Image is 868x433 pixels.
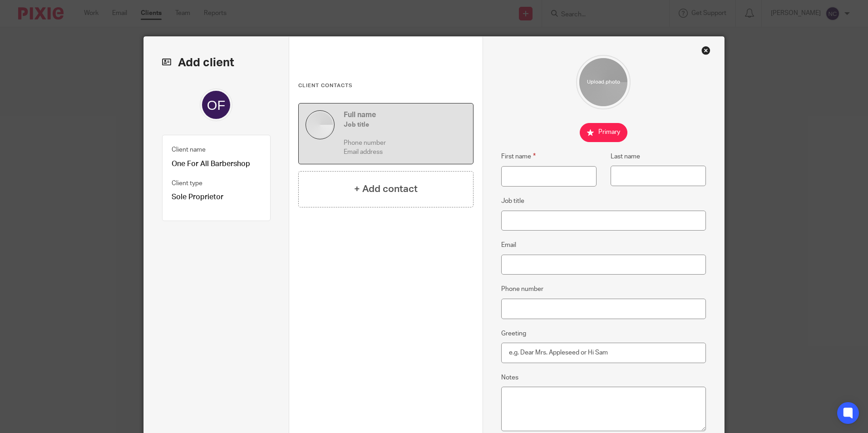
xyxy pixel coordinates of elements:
img: svg%3E [200,89,232,121]
h2: Add client [162,55,271,70]
h4: Full name [344,110,466,120]
div: Close this dialog window [701,46,710,55]
label: Job title [501,197,524,206]
label: First name [501,151,536,162]
label: Client type [172,179,202,188]
h4: + Add contact [354,182,418,196]
label: Greeting [501,329,526,338]
label: Last name [611,152,640,161]
p: One For All Barbershop [172,159,261,169]
h3: Client contacts [298,82,473,89]
label: Client name [172,145,206,154]
label: Phone number [501,285,543,294]
h5: Job title [344,120,466,129]
p: Email address [344,148,466,157]
label: Notes [501,373,518,382]
input: e.g. Dear Mrs. Appleseed or Hi Sam [501,343,706,363]
p: Phone number [344,138,466,148]
img: default.jpg [306,110,335,139]
p: Sole Proprietor [172,192,261,202]
label: Email [501,241,516,250]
